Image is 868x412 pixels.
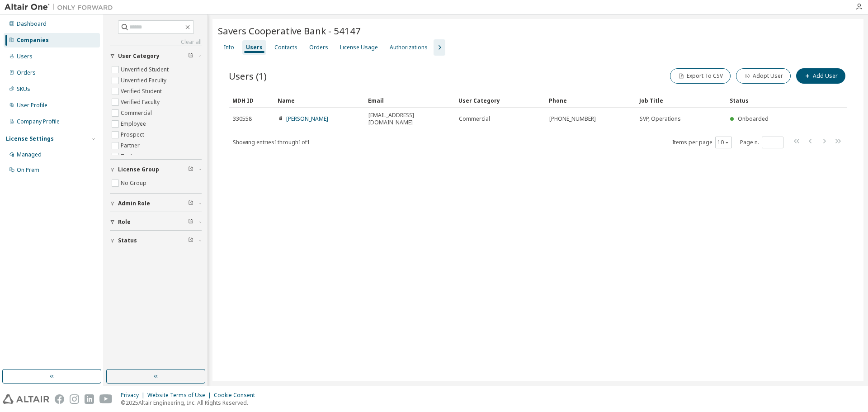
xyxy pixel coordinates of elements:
[458,93,542,108] div: User Category
[738,115,769,123] span: Onboarded
[17,166,39,174] div: On Prem
[17,118,60,125] div: Company Profile
[17,53,33,60] div: Users
[121,118,148,129] label: Employee
[121,140,142,151] label: Partner
[17,151,42,158] div: Managed
[121,399,260,407] p: © 2025 Altair Engineering, Inc. All Rights Reserved.
[736,68,791,84] button: Adopt User
[368,112,451,126] span: [EMAIL_ADDRESS][DOMAIN_NAME]
[70,394,79,404] img: instagram.svg
[188,237,193,244] span: Clear filter
[549,115,596,123] span: [PHONE_NUMBER]
[118,218,131,226] span: Role
[730,93,793,108] div: Status
[55,394,64,404] img: facebook.svg
[368,93,451,108] div: Email
[85,394,94,404] img: linkedin.svg
[672,137,732,148] span: Items per page
[121,392,147,399] div: Privacy
[232,93,270,108] div: MDH ID
[121,86,164,97] label: Verified Student
[121,151,134,162] label: Trial
[110,46,202,66] button: User Category
[224,44,234,51] div: Info
[17,85,30,93] div: SKUs
[274,44,297,51] div: Contacts
[233,138,310,146] span: Showing entries 1 through 1 of 1
[309,44,328,51] div: Orders
[121,129,146,140] label: Prospect
[118,52,160,60] span: User Category
[796,68,845,84] button: Add User
[639,93,722,108] div: Job Title
[118,166,159,173] span: License Group
[218,24,361,37] span: Savers Cooperative Bank - 54147
[17,69,36,76] div: Orders
[188,200,193,207] span: Clear filter
[214,392,260,399] div: Cookie Consent
[110,212,202,232] button: Role
[278,93,361,108] div: Name
[229,70,267,82] span: Users (1)
[121,97,161,108] label: Verified Faculty
[121,75,168,86] label: Unverified Faculty
[121,178,148,189] label: No Group
[390,44,428,51] div: Authorizations
[188,52,193,60] span: Clear filter
[118,237,137,244] span: Status
[188,166,193,173] span: Clear filter
[17,102,47,109] div: User Profile
[121,64,170,75] label: Unverified Student
[5,3,118,12] img: Altair One
[147,392,214,399] div: Website Terms of Use
[340,44,378,51] div: License Usage
[740,137,783,148] span: Page n.
[640,115,681,123] span: SVP, Operations
[17,20,47,28] div: Dashboard
[3,394,49,404] img: altair_logo.svg
[188,218,193,226] span: Clear filter
[670,68,731,84] button: Export To CSV
[246,44,263,51] div: Users
[110,38,202,46] a: Clear all
[121,108,154,118] label: Commercial
[286,115,328,123] a: [PERSON_NAME]
[110,194,202,213] button: Admin Role
[118,200,150,207] span: Admin Role
[6,135,54,142] div: License Settings
[549,93,632,108] div: Phone
[233,115,252,123] span: 330558
[110,231,202,251] button: Status
[99,394,113,404] img: youtube.svg
[17,37,49,44] div: Companies
[717,139,730,146] button: 10
[110,160,202,180] button: License Group
[459,115,490,123] span: Commercial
